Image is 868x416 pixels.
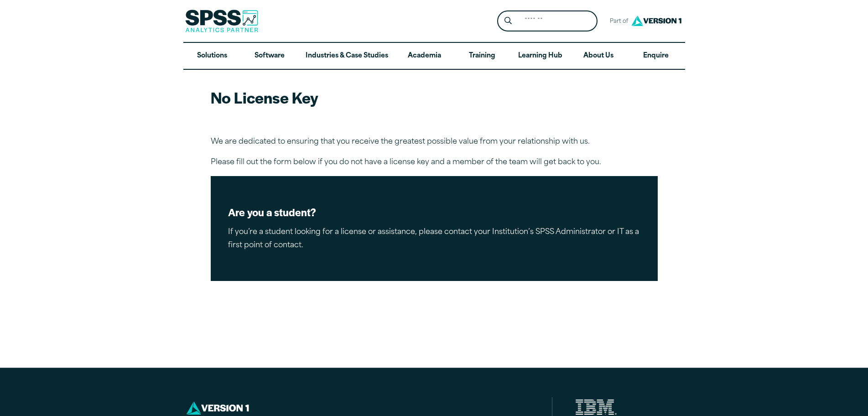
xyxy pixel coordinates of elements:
span: Part of [605,15,629,28]
a: Enquire [627,43,685,69]
a: Academia [395,43,453,69]
form: Site Header Search Form [497,10,598,32]
img: SPSS Analytics Partner [185,10,258,32]
h2: No License Key [211,87,658,108]
a: Industries & Case Studies [298,43,395,69]
p: Please fill out the form below if you do not have a license key and a member of the team will get... [211,156,658,169]
h2: Are you a student? [228,205,640,219]
a: Software [241,43,298,69]
button: Search magnifying glass icon [499,13,516,30]
svg: Search magnifying glass icon [504,17,512,25]
a: Training [453,43,510,69]
img: Version1 Logo [629,12,684,29]
a: Solutions [183,43,241,69]
p: We are dedicated to ensuring that you receive the greatest possible value from your relationship ... [211,135,658,149]
p: If you’re a student looking for a license or assistance, please contact your Institution’s SPSS A... [228,226,640,252]
a: About Us [570,43,627,69]
nav: Desktop version of site main menu [183,43,685,69]
a: Learning Hub [511,43,570,69]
